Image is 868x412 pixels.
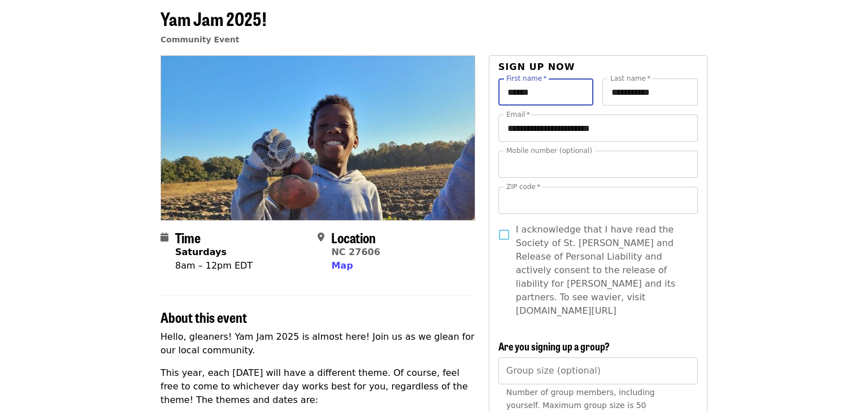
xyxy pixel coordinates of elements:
p: Hello, gleaners! Yam Jam 2025 is almost here! Join us as we glean for our local community. [160,330,475,357]
label: Last name [610,75,650,82]
i: map-marker-alt icon [318,232,324,243]
input: ZIP code [498,187,698,214]
span: Sign up now [498,62,575,72]
span: About this event [160,307,247,327]
input: [object Object] [498,357,698,384]
span: Location [331,227,376,247]
img: Yam Jam 2025! organized by Society of St. Andrew [161,56,475,220]
p: This year, each [DATE] will have a different theme. Of course, feel free to come to whichever day... [160,366,475,407]
input: Email [498,115,698,142]
label: ZIP code [506,183,540,190]
span: I acknowledge that I have read the Society of St. [PERSON_NAME] and Release of Personal Liability... [516,223,689,318]
input: Last name [602,78,698,106]
input: Mobile number (optional) [498,151,698,178]
label: Mobile number (optional) [506,147,592,154]
strong: Saturdays [175,247,227,257]
a: NC 27606 [331,247,380,257]
i: calendar icon [160,232,168,243]
span: Are you signing up a group? [498,339,610,353]
label: Email [506,111,530,118]
span: Yam Jam 2025! [160,5,267,32]
button: Map [331,259,353,273]
span: Map [331,260,353,271]
a: Community Event [160,35,239,44]
div: 8am – 12pm EDT [175,259,253,273]
span: Time [175,227,201,247]
span: Number of group members, including yourself. Maximum group size is 50 [506,388,655,410]
label: First name [506,75,547,82]
input: First name [498,78,594,106]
